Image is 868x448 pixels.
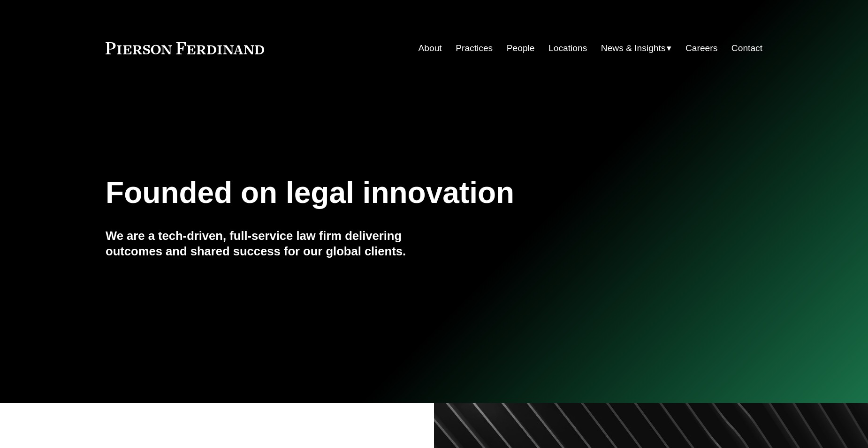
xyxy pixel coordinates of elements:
a: Practices [456,39,493,57]
a: folder dropdown [601,39,672,57]
a: People [507,39,535,57]
a: About [419,39,442,57]
h1: Founded on legal innovation [106,176,653,210]
h4: We are a tech-driven, full-service law firm delivering outcomes and shared success for our global... [106,228,434,259]
a: Contact [731,39,762,57]
span: News & Insights [601,40,666,57]
a: Careers [685,39,717,57]
a: Locations [548,39,587,57]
